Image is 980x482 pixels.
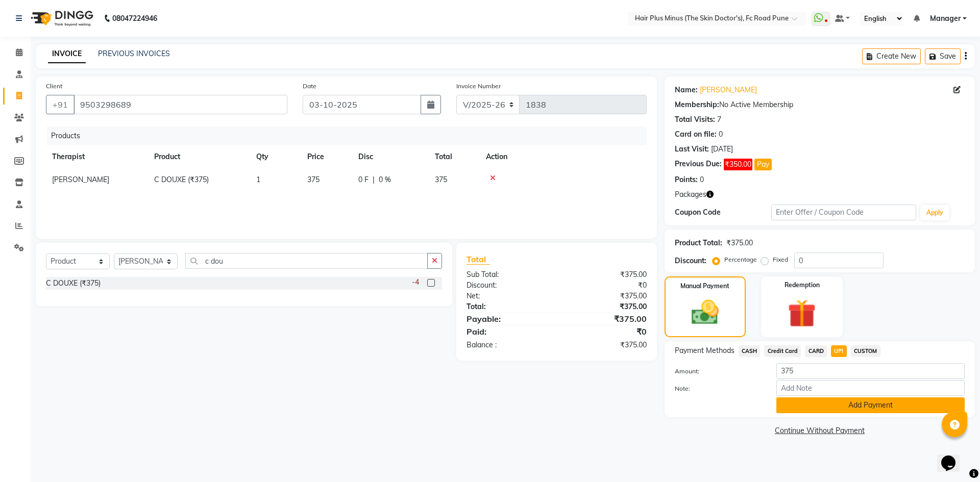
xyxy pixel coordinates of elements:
div: ₹375.00 [556,340,654,350]
label: Client [46,82,62,91]
div: No Active Membership [675,99,965,110]
span: C DOUXE (₹375) [154,175,209,184]
span: Manager [930,13,961,24]
a: Continue Without Payment [667,425,973,436]
span: Total [467,254,490,265]
div: Discount: [459,280,556,291]
label: Fixed [773,255,788,264]
span: 1 [256,175,260,184]
span: CARD [805,345,827,357]
div: Product Total: [675,238,722,248]
th: Price [301,145,352,168]
iframe: chat widget [937,441,970,472]
div: Total Visits: [675,114,715,125]
button: Apply [920,205,949,220]
img: logo [26,4,96,33]
label: Redemption [785,281,820,290]
div: ₹375.00 [556,301,654,312]
input: Amount [776,363,965,379]
span: Credit Card [764,345,801,357]
div: Net: [459,291,556,301]
div: Total: [459,301,556,312]
div: Name: [675,85,698,95]
button: Pay [754,159,772,170]
div: Sub Total: [459,269,556,280]
span: 0 F [358,174,369,185]
span: ₹350.00 [724,159,752,170]
div: 0 [719,129,723,140]
b: 08047224946 [112,4,157,33]
label: Invoice Number [456,82,501,91]
div: ₹375.00 [556,291,654,301]
div: ₹375.00 [556,269,654,280]
span: CASH [739,345,761,357]
th: Disc [352,145,429,168]
div: ₹375.00 [556,313,654,325]
div: Membership: [675,99,719,110]
div: Points: [675,174,698,185]
span: 375 [307,175,320,184]
input: Search by Name/Mobile/Email/Code [73,95,287,114]
div: Paid: [459,325,556,338]
span: CUSTOM [851,345,880,357]
button: Save [925,48,961,64]
input: Add Note [776,380,965,396]
label: Manual Payment [680,282,729,291]
span: 375 [435,175,447,184]
div: Last Visit: [675,144,709,155]
input: Enter Offer / Coupon Code [771,205,916,220]
label: Date [303,82,316,91]
span: UPI [831,345,847,357]
div: 0 [700,174,704,185]
a: [PERSON_NAME] [700,85,757,95]
th: Total [429,145,480,168]
button: Create New [862,48,921,64]
button: Add Payment [776,397,965,413]
img: _cash.svg [683,297,727,328]
div: ₹375.00 [726,238,753,248]
span: Payment Methods [675,345,734,356]
div: ₹0 [556,325,654,338]
div: Previous Due: [675,159,722,170]
input: Search or Scan [185,253,428,269]
img: _gift.svg [779,296,825,331]
a: PREVIOUS INVOICES [98,49,170,58]
span: Packages [675,189,706,200]
span: -4 [412,277,419,288]
label: Note: [667,384,769,393]
span: [PERSON_NAME] [52,175,109,184]
a: INVOICE [48,45,86,63]
div: 7 [717,114,721,125]
div: ₹0 [556,280,654,291]
div: Card on file: [675,129,717,140]
label: Amount: [667,367,769,376]
div: Discount: [675,256,706,266]
span: | [373,174,375,185]
div: Coupon Code [675,207,771,218]
div: C DOUXE (₹375) [46,278,101,289]
th: Qty [250,145,301,168]
th: Therapist [46,145,148,168]
div: Balance : [459,340,556,350]
span: 0 % [379,174,391,185]
label: Percentage [724,255,757,264]
th: Action [480,145,647,168]
th: Product [148,145,250,168]
div: Products [47,126,654,145]
button: +91 [46,95,75,114]
div: [DATE] [711,144,733,155]
div: Payable: [459,313,556,325]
